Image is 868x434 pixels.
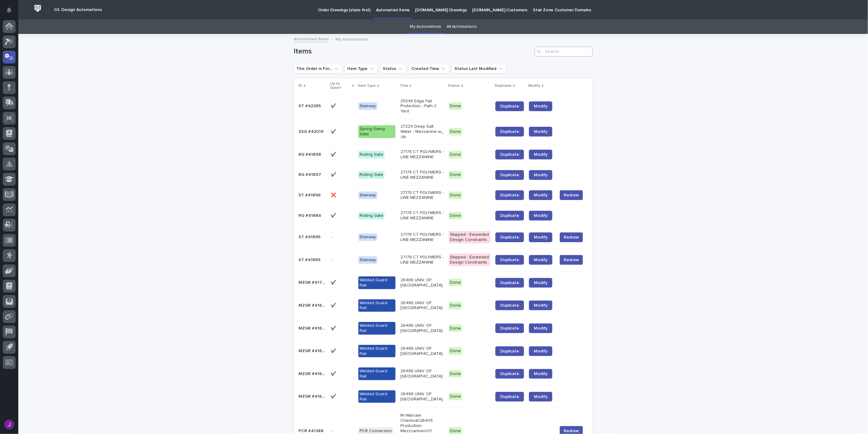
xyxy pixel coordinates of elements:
[500,258,519,262] span: Duplicate
[529,255,552,265] a: Modify
[298,302,327,308] p: MZGR #41693
[400,278,444,288] p: 26486 UNIV. OF [GEOGRAPHIC_DATA]
[32,3,43,14] img: Workspace Logo
[409,64,449,74] button: Created Time
[298,151,322,157] p: RG #41898
[331,347,338,354] p: ✔️
[298,370,327,377] p: MZGR #41664
[358,125,396,138] div: Spring Swing Gate
[331,128,338,134] p: ✔️
[500,395,519,399] span: Duplicate
[298,279,327,285] p: MZGR #41720
[298,191,322,198] p: ST #41896
[495,392,524,402] a: Duplicate
[449,231,490,244] div: Skipped - Exceeded Design Constraints
[529,101,552,111] a: Modify
[495,232,524,242] a: Duplicate
[449,191,462,199] div: Done
[560,232,583,242] button: Redraw
[294,226,593,249] tr: ST #41895ST #41895 -- Stairway27178 CT POLYMERS - LINE MEZZANINESkipped - Exceeded Design Constra...
[298,427,325,434] p: PCR #41388
[495,278,524,288] a: Duplicate
[534,235,548,239] span: Modify
[331,171,338,177] p: ✔️
[331,302,338,308] p: ✔️
[358,171,385,179] div: Rolling Gate
[358,212,385,220] div: Rolling Gate
[449,212,462,220] div: Done
[449,393,462,400] div: Done
[358,233,377,241] div: Stairway
[449,279,462,286] div: Done
[294,385,593,408] tr: MZGR #41663MZGR #41663 ✔️✔️ Welded Guard Rail26486 UNIV. OF [GEOGRAPHIC_DATA]DoneDuplicateModify
[535,47,593,57] input: Search
[298,212,322,218] p: RG #41884
[410,20,441,34] a: My Automations
[447,20,476,34] a: All Automations
[298,171,322,177] p: RG #41897
[3,418,16,431] button: users-avatar
[529,127,552,137] a: Modify
[298,102,322,109] p: ST #42285
[495,255,524,265] a: Duplicate
[495,170,524,180] a: Duplicate
[529,190,552,200] a: Modify
[534,326,548,330] span: Modify
[358,102,377,110] div: Stairway
[358,299,396,312] div: Welded Guard Rail
[564,428,579,434] span: Redraw
[528,82,540,89] p: Modify
[294,271,593,294] tr: MZGR #41720MZGR #41720 ✔️✔️ Welded Guard Rail26486 UNIV. OF [GEOGRAPHIC_DATA]DoneDuplicateModify
[495,127,524,137] a: Duplicate
[331,256,334,263] p: -
[358,191,377,199] div: Stairway
[529,150,552,159] a: Modify
[449,325,462,332] div: Done
[449,151,462,159] div: Done
[331,191,338,198] p: ❌
[331,427,334,434] p: -
[294,119,593,144] tr: SSG #42019SSG #42019 ✔️✔️ Spring Swing Gate27229 Deep Salt Water - Mezzanine w_ JibDoneDuplicateM...
[452,64,506,74] button: Status Last Modified
[298,233,322,240] p: ST #41895
[331,325,338,331] p: ✔️
[500,281,519,285] span: Duplicate
[400,369,444,379] p: 26486 UNIV. OF [GEOGRAPHIC_DATA]
[500,173,519,177] span: Duplicate
[500,104,519,108] span: Duplicate
[534,281,548,285] span: Modify
[529,232,552,242] a: Modify
[294,294,593,317] tr: MZGR #41693MZGR #41693 ✔️✔️ Welded Guard Rail26486 UNIV. OF [GEOGRAPHIC_DATA]DoneDuplicateModify
[449,347,462,355] div: Done
[298,82,302,89] p: ID
[500,213,519,218] span: Duplicate
[294,317,593,340] tr: MZGR #41673MZGR #41673 ✔️✔️ Welded Guard Rail26486 UNIV. OF [GEOGRAPHIC_DATA]DoneDuplicateModify
[495,323,524,333] a: Duplicate
[400,255,444,265] p: 27178 CT POLYMERS - LINE MEZZANINE
[331,279,338,285] p: ✔️
[529,170,552,180] a: Modify
[495,101,524,111] a: Duplicate
[358,256,377,264] div: Stairway
[529,211,552,221] a: Modify
[564,192,579,198] span: Redraw
[534,372,548,376] span: Modify
[495,82,512,89] p: Duplicate
[500,349,519,353] span: Duplicate
[331,212,338,218] p: ✔️
[449,128,462,136] div: Done
[495,190,524,200] a: Duplicate
[298,393,327,399] p: MZGR #41663
[298,256,322,263] p: ST #41885
[400,82,408,89] p: Title
[449,302,462,309] div: Done
[534,303,548,308] span: Modify
[294,64,342,74] button: This Order is For...
[331,393,338,399] p: ✔️
[400,99,444,114] p: 25348 Edge Fall Protection - Path C Yard
[534,349,548,353] span: Modify
[400,301,444,311] p: 26486 UNIV. OF [GEOGRAPHIC_DATA]
[400,210,444,221] p: 27178 CT POLYMERS - LINE MEZZANINE
[358,322,396,335] div: Welded Guard Rail
[358,276,396,289] div: Welded Guard Rail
